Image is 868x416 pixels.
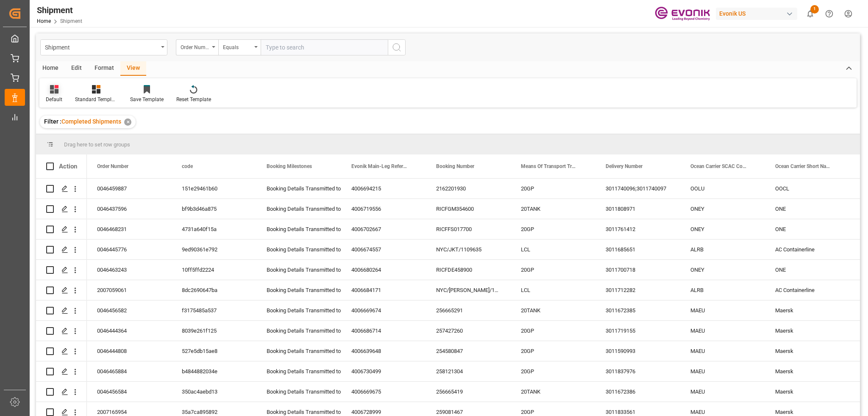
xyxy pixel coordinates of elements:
div: Press SPACE to select this row. [36,361,87,382]
div: OOCL [765,179,850,198]
a: Home [37,18,51,24]
div: MAEU [680,341,765,361]
div: Booking Details Transmitted to SAP [267,260,331,280]
div: ✕ [124,118,131,126]
div: 3011700718 [595,260,680,280]
button: open menu [218,39,261,55]
div: RICFDE458900 [426,260,511,280]
div: 8039e261f125 [172,321,256,341]
div: 3011837976 [595,361,680,381]
div: Press SPACE to select this row. [36,219,87,240]
div: Booking Details Transmitted to SAP [267,281,331,300]
div: 3011719155 [595,321,680,341]
div: Maersk [765,382,850,402]
span: Filter : [44,118,61,125]
div: Booking Details Transmitted to SAP [267,240,331,259]
div: Booking Details Transmitted to SAP [267,342,331,361]
div: f3175485a537 [172,300,256,320]
div: OOLU [680,179,765,198]
div: 4006669674 [341,300,426,320]
div: 4006702667 [341,219,426,239]
div: ONEY [680,219,765,239]
div: ALRB [680,240,765,259]
div: Press SPACE to select this row. [36,280,87,300]
div: AC Containerline [765,240,850,259]
div: NYC/[PERSON_NAME]/1111637 [426,280,511,300]
div: b4844882034e [172,361,256,381]
div: Press SPACE to select this row. [36,341,87,361]
button: Evonik US [716,6,801,22]
div: 3011740096;3011740097 [595,179,680,198]
div: Maersk [765,341,850,361]
div: 4006730499 [341,361,426,381]
div: Press SPACE to select this row. [36,260,87,280]
div: LCL [511,240,595,259]
div: Booking Details Transmitted to SAP [267,301,331,320]
button: search button [388,39,406,55]
div: LCL [511,280,595,300]
div: 20TANK [511,382,595,402]
img: Evonik-brand-mark-Deep-Purple-RGB.jpeg_1700498283.jpeg [655,6,710,21]
div: ONEY [680,260,765,280]
div: Press SPACE to select this row. [36,382,87,402]
div: 0046456584 [87,382,172,402]
div: 3011672386 [595,382,680,402]
div: MAEU [680,321,765,341]
div: 527e5db15ae8 [172,341,256,361]
div: ONE [765,199,850,219]
div: 254580847 [426,341,511,361]
div: 20GP [511,260,595,280]
div: Booking Details Transmitted to SAP [267,382,331,402]
div: Press SPACE to select this row. [36,240,87,260]
span: Ocean Carrier Short Name [775,163,832,169]
div: Standard Templates [75,96,117,103]
div: Booking Details Transmitted to SAP [267,179,331,198]
div: RICFFS017700 [426,219,511,239]
div: 4006674557 [341,240,426,259]
div: 4006719556 [341,199,426,219]
button: Help Center [820,4,839,23]
div: 0046459887 [87,179,172,198]
div: 257427260 [426,321,511,341]
div: Format [88,61,120,76]
div: Equals [223,41,252,51]
div: 20GP [511,321,595,341]
div: 3011685651 [595,240,680,259]
span: Completed Shipments [61,118,121,125]
div: 0046445776 [87,240,172,259]
div: 3011590993 [595,341,680,361]
div: Shipment [45,41,158,52]
div: Maersk [765,300,850,320]
div: bf9b3d46a875 [172,199,256,219]
div: 0046463243 [87,260,172,280]
div: Booking Details Transmitted to SAP [267,220,331,239]
div: 20GP [511,361,595,381]
div: 20GP [511,179,595,198]
div: View [120,61,146,76]
div: ALRB [680,280,765,300]
div: 3011761412 [595,219,680,239]
input: Type to search [261,39,388,55]
span: Evonik Main-Leg Reference [351,163,408,169]
div: Press SPACE to select this row. [36,300,87,321]
button: open menu [176,39,218,55]
div: 8dc2690647ba [172,280,256,300]
span: Booking Number [436,163,474,169]
div: 3011672385 [595,300,680,320]
span: Booking Milestones [267,163,312,169]
div: 0046465884 [87,361,172,381]
div: Press SPACE to select this row. [36,179,87,199]
div: Maersk [765,361,850,381]
div: 0046437596 [87,199,172,219]
div: ONEY [680,199,765,219]
div: 151e29461b60 [172,179,256,198]
span: Delivery Number [606,163,643,169]
div: Order Number [181,41,209,51]
span: Means Of Transport Translation [521,163,578,169]
div: Booking Details Transmitted to SAP [267,362,331,381]
div: Home [36,61,65,76]
div: 4006686714 [341,321,426,341]
div: 258121304 [426,361,511,381]
div: 4006684171 [341,280,426,300]
div: Booking Details Transmitted to SAP [267,321,331,341]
